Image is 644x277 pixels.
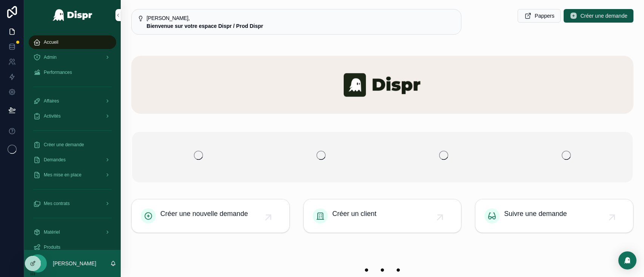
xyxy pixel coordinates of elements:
span: JZ [34,259,41,268]
span: Créer une demande [580,12,627,20]
p: [PERSON_NAME] [53,260,96,267]
a: Mes mise en place [29,168,116,182]
a: Activités [29,109,116,123]
span: Pappers [535,12,554,20]
div: scrollable content [24,30,121,250]
span: Suivre une demande [504,208,567,219]
img: App logo [52,9,93,21]
span: Demandes [44,157,66,163]
img: banner-dispr.png [131,56,633,114]
span: Créer une nouvelle demande [160,208,248,219]
span: Créer une demande [44,142,84,148]
a: Mes contrats [29,197,116,210]
span: Produits [44,244,60,250]
div: **Bienvenue sur votre espace Dispr / Prod Dispr** [147,22,455,30]
span: Mes mise en place [44,172,81,178]
span: Activités [44,113,61,119]
span: Performances [44,69,72,75]
a: Suivre une demande [475,199,633,233]
a: Matériel [29,225,116,239]
button: Créer une demande [564,9,633,23]
a: Affaires [29,94,116,108]
a: Demandes [29,153,116,167]
a: Performances [29,66,116,79]
span: Mes contrats [44,200,70,207]
strong: Bienvenue sur votre espace Dispr / Prod Dispr [147,23,263,29]
span: Accueil [44,39,58,45]
a: Admin [29,51,116,64]
a: Accueil [29,35,116,49]
div: Open Intercom Messenger [618,251,636,269]
h5: Bonjour Jeremy, [147,15,455,21]
a: Créer un client [304,199,461,233]
a: Créer une nouvelle demande [132,199,289,233]
span: Créer un client [332,208,377,219]
a: Créer une demande [29,138,116,152]
span: Affaires [44,98,59,104]
span: Admin [44,54,57,60]
span: Matériel [44,229,60,235]
button: Pappers [518,9,561,23]
a: Produits [29,240,116,254]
